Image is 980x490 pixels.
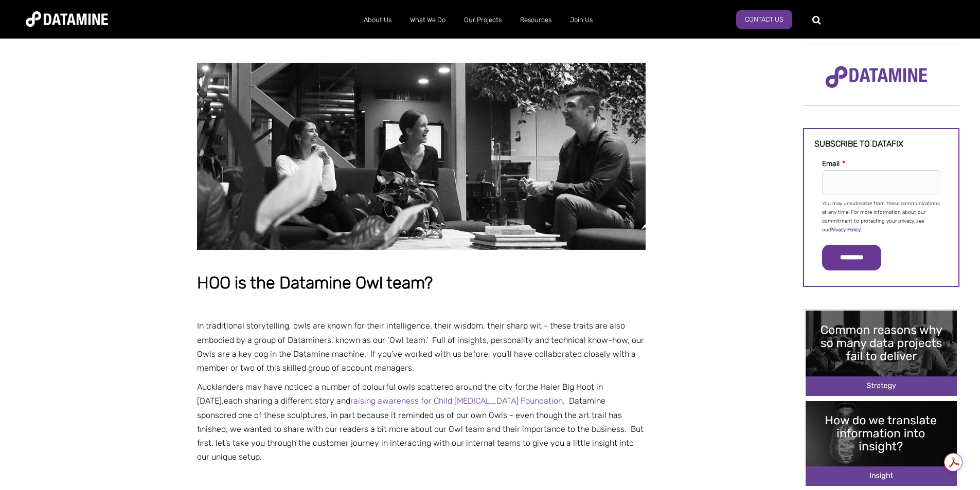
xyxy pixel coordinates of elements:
a: What We Do [401,7,455,33]
span: ty for [505,382,526,392]
h3: Subscribe to datafix [814,139,948,149]
img: How do we translate insights cover image [806,401,957,486]
a: raising awareness for Child [MEDICAL_DATA] Foundation [350,396,563,406]
p: Aucklanders may have noticed a number of colourful owls scattered around the ci each sharing a di... [197,380,646,464]
a: Join Us [561,7,602,33]
p: In traditional storytelling, owls are known for their intelligence, their wisdom, their sharp wit... [197,319,646,375]
a: Resources [511,7,561,33]
img: Datamine [26,11,108,27]
span: , [222,396,224,406]
span: Email [822,159,840,168]
img: hoo datamine owls chatting together on the couch [197,63,646,249]
a: Our Projects [455,7,511,33]
a: Privacy Policy [830,227,861,233]
a: Contact Us [736,10,792,29]
img: Common reasons why so many data projects fail to deliver [806,311,957,395]
a: About Us [354,7,401,33]
img: Datamine Logo No Strapline - Purple [818,59,934,95]
p: You may unsubscribe from these communications at any time. For more information about our commitm... [822,199,940,234]
h1: HOO is the Datamine Owl team? [197,274,646,293]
